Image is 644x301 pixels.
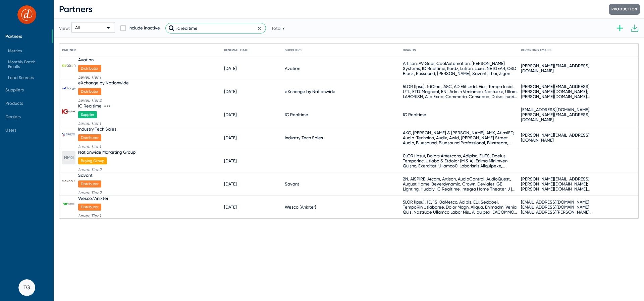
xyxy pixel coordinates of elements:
span: Distributor [78,204,101,211]
span: Supplier [78,111,97,118]
span: IC Realtime [403,112,426,117]
span: Artison, AV Gear, CoolAutomation, [PERSON_NAME] Systems, IC Realtime, Kordz, Lutron, Luxul, NETGE... [403,61,518,76]
span: View: [59,26,70,31]
span: [EMAIL_ADDRESS][DOMAIN_NAME];[EMAIL_ADDRESS][DOMAIN_NAME];[EMAIL_ADDRESS][PERSON_NAME][DOMAIN_NAM... [521,200,613,215]
span: Avation [285,66,300,71]
span: [PERSON_NAME][EMAIL_ADDRESS][PERSON_NAME][DOMAIN_NAME];[PERSON_NAME][DOMAIN_NAME][EMAIL_ADDRESS][... [521,176,613,192]
span: 7 [282,26,284,31]
div: Industry Tech Sales [78,127,116,132]
span: Buying Group [78,157,107,164]
span: Level: Tier 2 [78,167,138,172]
span: Products [5,101,23,106]
span: [PERSON_NAME][EMAIL_ADDRESS][PERSON_NAME][DOMAIN_NAME];[PERSON_NAME][DOMAIN_NAME][EMAIL_ADDRESS][... [521,84,613,99]
div: Savant [78,173,93,178]
span: Savant [285,181,299,186]
span: eXchange by Nationwide [285,89,335,94]
div: Renewal Date [224,48,254,52]
div: IC Realtime [78,103,102,108]
span: All [75,25,80,30]
div: Renewal Date [224,48,248,52]
span: Level: Tier 1 [78,213,111,218]
span: Total: [271,26,284,31]
div: eXchange by Nationwide [78,80,129,85]
span: Level: Tier 1 [78,144,119,149]
span: [PERSON_NAME][EMAIL_ADDRESS][DOMAIN_NAME] [521,133,613,143]
div: [DATE] [224,158,237,163]
div: [DATE] [224,205,237,210]
div: [DATE] [224,89,237,94]
span: 5LOR (Ipsu), 1D, 1S, 0aMetco, Adipis, ELI, Seddoei, TempoRin Utlaboree, Dolor Magn, Aliqua, Enima... [403,200,518,215]
span: Industry Tech Sales [285,135,323,140]
span: Level: Tier 1 [78,75,101,80]
div: Avation [78,57,94,62]
span: Metrics [8,49,22,53]
span: Wesco (Anixter) [285,205,316,210]
span: Level: Tier 1 [78,121,104,126]
span: Distributor [78,88,101,95]
span: Dealers [5,114,21,119]
div: Partner [62,48,76,52]
div: [DATE] [224,181,237,186]
span: AKG, [PERSON_NAME] & [PERSON_NAME], AMX, AtlasIED, Audio-Technica, Audix, Awid, [PERSON_NAME] Str... [403,130,518,145]
span: 0LOR (Ipsu), Dolors Ametcons, Adipisc, ELITS, Doeius, Temporinc, Utlabo & Etdolor (M & A), Enima ... [403,153,518,168]
span: 2N, AiSPiRE, Arcam, Artison, AudioControl, AudioQuest, August Home, Beyerdynamic, Crown, Devialet... [403,176,518,192]
img: WescoAnixter_638860323168288113.png [62,202,75,206]
div: Partner [62,48,82,52]
div: Wesco/Anixter [78,196,108,201]
div: [DATE] [224,135,237,140]
mat-header-cell: Suppliers [285,44,403,57]
span: Partners [5,34,22,39]
img: Industry%20Tech%20Sales_638779085866489561.png [62,128,75,141]
mat-header-cell: Reporting Emails [521,44,636,57]
mat-header-cell: Brands [403,44,521,57]
img: Savant_637728708444453884.png [62,180,75,182]
div: Nationwide Marketing Group [78,150,136,155]
span: [PERSON_NAME][EMAIL_ADDRESS][DOMAIN_NAME] [521,63,613,73]
span: Level: Tier 2 [78,190,102,195]
span: Monthly Batch Emails [8,60,47,69]
img: IC%20Realtime_637521170423655861.png [62,108,75,115]
button: TG [18,279,35,296]
span: Distributor [78,180,101,187]
span: Suppliers [5,87,24,92]
span: Include inactive [128,24,160,32]
span: Distributor [78,134,101,141]
img: Nationwide_638128708748909938.png [62,87,75,90]
span: 5LOR (Ipsu), 1dOlors, A8C, AD Elitsedd, Eius, Tempo Incid, UTL, ETD, Magnaal, ENI, Admin Veniamqu... [403,84,518,99]
img: Avation_638579623338785555.png [62,64,75,67]
span: Lead Sources [8,75,34,80]
span: NMG [64,151,74,164]
span: Users [5,128,16,133]
div: [DATE] [224,66,237,71]
input: Search partners [165,23,266,33]
span: [EMAIL_ADDRESS][DOMAIN_NAME];[PERSON_NAME][EMAIL_ADDRESS][DOMAIN_NAME] [521,107,613,122]
span: IC Realtime [285,112,308,117]
span: Partners [59,4,93,14]
div: [DATE] [224,112,237,117]
span: Level: Tier 2 [78,98,131,103]
span: Distributor [78,65,101,72]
